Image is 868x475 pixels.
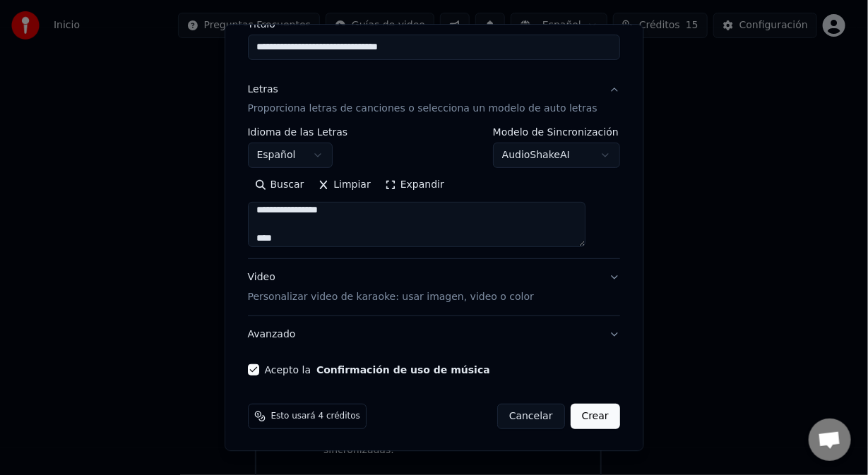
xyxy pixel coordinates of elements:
label: Modelo de Sincronización [493,128,620,138]
button: Acepto la [316,366,490,375]
label: Título [248,19,620,29]
label: Idioma de las Letras [248,128,348,138]
div: LetrasProporciona letras de canciones o selecciona un modelo de auto letras [248,128,620,259]
button: Buscar [248,174,311,197]
span: Esto usará 4 créditos [271,411,360,423]
p: Proporciona letras de canciones o selecciona un modelo de auto letras [248,102,598,116]
p: Personalizar video de karaoke: usar imagen, video o color [248,291,534,305]
button: Cancelar [497,404,565,430]
button: VideoPersonalizar video de karaoke: usar imagen, video o color [248,260,620,316]
button: LetrasProporciona letras de canciones o selecciona un modelo de auto letras [248,71,620,128]
button: Limpiar [311,174,378,197]
div: Letras [248,83,278,97]
button: Expandir [378,174,451,197]
button: Avanzado [248,317,620,354]
div: Video [248,271,534,305]
label: Acepto la [265,366,490,375]
button: Crear [571,404,620,430]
